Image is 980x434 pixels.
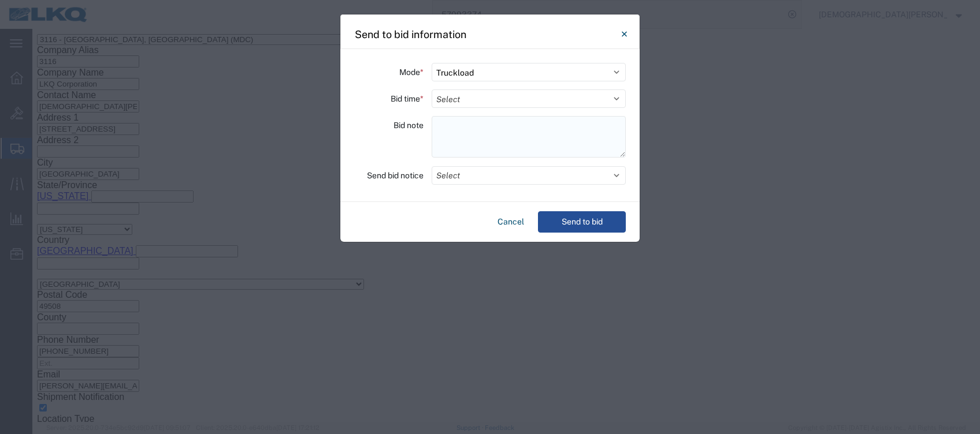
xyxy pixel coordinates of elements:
button: Close [612,23,636,46]
button: Send to bid [538,211,626,233]
label: Mode [399,63,424,81]
label: Send bid notice [367,166,424,185]
label: Bid time [391,89,424,108]
button: Select [432,166,626,185]
h4: Send to bid information [355,27,466,42]
label: Bid note [394,116,424,134]
button: Cancel [493,211,529,233]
